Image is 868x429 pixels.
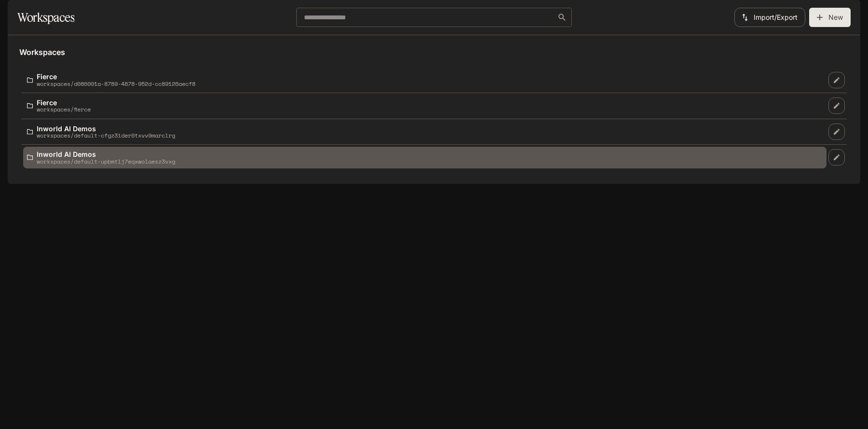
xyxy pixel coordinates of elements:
[37,81,195,87] p: workspaces/d086001a-8789-4878-952d-cc89126aecf8
[17,8,74,27] h1: Workspaces
[828,72,845,88] a: Edit workspace
[23,69,827,91] a: Fierceworkspaces/d086001a-8789-4878-952d-cc89126aecf8
[37,125,175,132] p: Inworld AI Demos
[37,99,91,106] p: Fierce
[734,8,805,27] button: Import/Export
[23,95,827,117] a: Fierceworkspaces/fierce
[828,149,845,166] a: Edit workspace
[37,158,175,165] p: workspaces/default-upbmtlj7eqxwolaesz3vxg
[37,132,175,138] p: workspaces/default-cfgz3ider0txvv9marclrg
[23,121,827,143] a: Inworld AI Demosworkspaces/default-cfgz3ider0txvv9marclrg
[828,124,845,140] a: Edit workspace
[37,151,175,158] p: Inworld AI Demos
[23,147,827,168] a: Inworld AI Demosworkspaces/default-upbmtlj7eqxwolaesz3vxg
[37,73,195,80] p: Fierce
[828,97,845,114] a: Edit workspace
[37,106,91,112] p: workspaces/fierce
[809,8,851,27] button: Create workspace
[19,47,849,57] h5: Workspaces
